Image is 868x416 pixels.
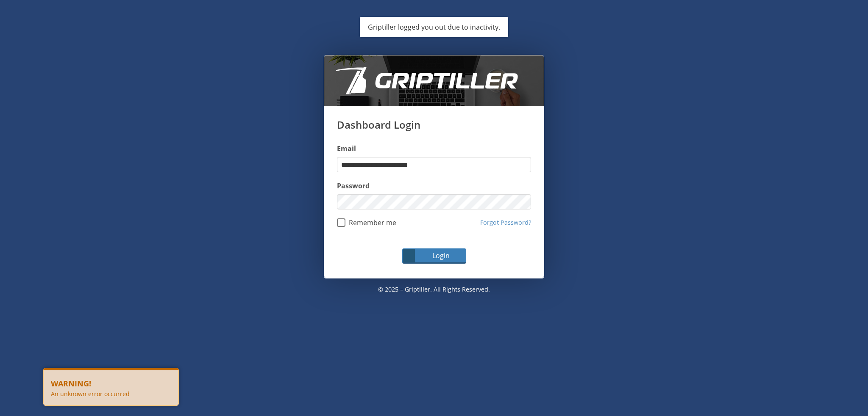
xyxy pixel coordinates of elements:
label: Email [337,143,531,154]
a: Forgot Password? [480,218,531,227]
span: Remember me [345,218,396,227]
label: Password [337,181,531,191]
b: Warning! [51,378,141,389]
button: Login [402,248,466,264]
div: An unknown error occurred [51,389,141,398]
h1: Dashboard Login [337,119,531,137]
div: Griptiller logged you out due to inactivity. [361,19,507,36]
p: © 2025 – Griptiller. All rights reserved. [324,278,544,300]
span: Login [416,251,465,261]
